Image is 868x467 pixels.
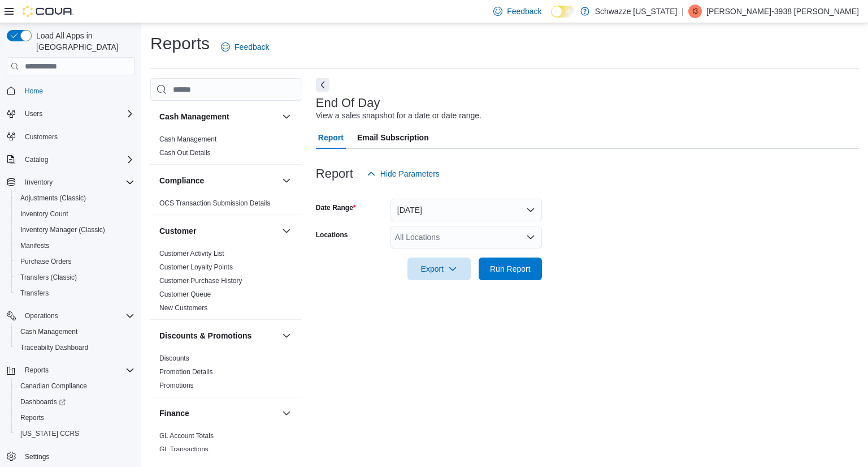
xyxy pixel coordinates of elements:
a: Inventory Count [16,207,73,221]
h3: Customer [159,225,196,237]
span: Washington CCRS [16,427,134,440]
a: Inventory Manager (Classic) [16,223,110,237]
button: Open list of options [526,233,535,242]
span: Adjustments (Classic) [16,191,134,205]
span: Home [20,83,134,97]
span: Transfers (Classic) [16,271,134,284]
a: Discounts [159,354,189,362]
button: Adjustments (Classic) [11,190,139,206]
span: Home [25,87,43,96]
span: GL Transactions [159,445,209,454]
span: Canadian Compliance [16,379,134,393]
a: Settings [20,450,54,464]
span: Settings [20,449,134,464]
span: Transfers (Classic) [20,273,77,282]
span: Customer Loyalty Points [159,263,233,272]
p: [PERSON_NAME]-3938 [PERSON_NAME] [706,5,859,18]
span: Transfers [20,289,49,298]
span: Dashboards [20,397,66,406]
a: Home [20,84,47,98]
button: Compliance [280,174,293,187]
span: Report [318,126,344,149]
a: Adjustments (Classic) [16,191,90,205]
button: Catalog [2,152,139,168]
span: Manifests [16,239,134,252]
span: Customers [25,132,58,142]
div: Discounts & Promotions [150,352,302,397]
a: Customers [20,130,62,144]
span: Canadian Compliance [20,382,87,391]
span: Users [20,107,134,121]
span: Cash Out Details [159,148,211,157]
h3: Report [316,167,353,181]
button: Customers [2,128,139,145]
h3: Compliance [159,175,204,186]
p: | [682,5,684,18]
input: Dark Mode [551,6,575,18]
a: Cash Management [16,325,82,339]
button: Transfers (Classic) [11,269,139,285]
a: Purchase Orders [16,255,76,268]
a: GL Transactions [159,445,209,453]
button: Settings [2,448,139,465]
button: Reports [20,363,53,377]
a: Customer Queue [159,290,211,298]
button: Inventory Count [11,206,139,222]
span: Inventory Count [16,207,134,221]
span: Customers [20,130,134,144]
button: Traceabilty Dashboard [11,340,139,355]
button: Home [2,82,139,98]
span: Dark Mode [551,18,552,18]
a: Reports [16,411,49,425]
a: Manifests [16,239,54,252]
button: Transfers [11,285,139,301]
span: Customer Purchase History [159,276,242,285]
button: Inventory [20,175,57,189]
span: Reports [20,413,44,422]
button: Users [20,107,47,121]
button: Operations [2,308,139,324]
span: Catalog [20,153,134,166]
span: Operations [25,311,58,320]
span: Inventory Count [20,209,68,218]
a: Feedback [216,36,274,58]
h1: Reports [150,32,210,55]
button: Canadian Compliance [11,378,139,394]
span: New Customers [159,303,207,312]
a: Cash Management [159,135,216,143]
span: Reports [25,366,49,375]
span: Inventory [25,178,53,187]
button: Customer [159,225,277,237]
span: Purchase Orders [16,255,134,268]
div: Compliance [150,196,302,215]
button: Customer [280,224,293,238]
button: Cash Management [11,324,139,340]
a: Cash Out Details [159,149,211,157]
span: Cash Management [20,327,77,336]
h3: Discounts & Promotions [159,330,251,341]
span: Inventory Manager (Classic) [20,225,105,234]
a: Transfers (Classic) [16,271,81,284]
span: Run Report [490,263,531,275]
p: Schwazze [US_STATE] [595,5,678,18]
button: Export [407,258,471,280]
span: Purchase Orders [20,257,72,266]
button: Purchase Orders [11,254,139,269]
button: Inventory [2,174,139,190]
span: Hide Parameters [380,168,440,179]
span: Cash Management [16,325,134,339]
a: Customer Purchase History [159,277,242,285]
span: Dashboards [16,395,134,409]
button: Manifests [11,238,139,254]
span: Catalog [25,155,48,164]
span: OCS Transaction Submission Details [159,199,271,208]
span: Feedback [507,6,541,17]
a: New Customers [159,304,207,312]
a: GL Account Totals [159,432,214,440]
button: Reports [2,362,139,378]
button: Finance [280,406,293,420]
span: Email Subscription [357,126,429,149]
span: Reports [20,363,134,377]
button: Discounts & Promotions [159,330,277,341]
div: Finance [150,429,302,461]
